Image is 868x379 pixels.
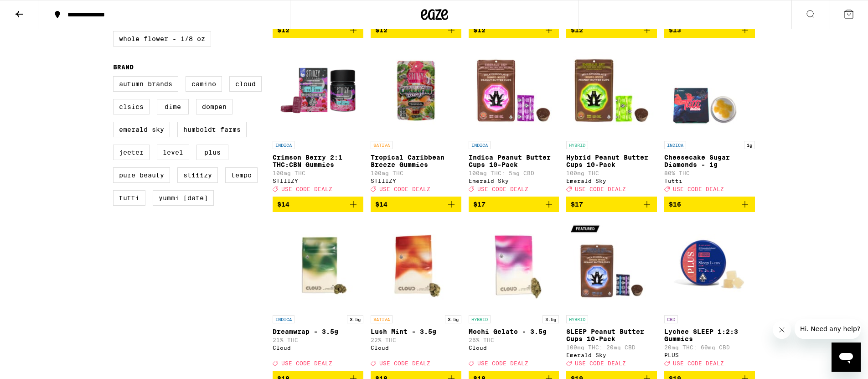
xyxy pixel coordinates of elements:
div: STIIIZY [273,178,363,184]
p: SATIVA [371,141,393,149]
div: Emerald Sky [566,352,657,358]
p: HYBRID [566,315,588,323]
span: $12 [375,26,387,34]
p: Dreamwrap - 3.5g [273,328,363,335]
span: $16 [669,201,681,208]
img: Emerald Sky - Hybrid Peanut Butter Cups 10-Pack [566,45,657,136]
legend: Brand [113,63,134,71]
span: USE CODE DEALZ [379,186,430,192]
p: SATIVA [371,315,393,323]
div: PLUS [664,352,755,358]
p: Lychee SLEEP 1:2:3 Gummies [664,328,755,343]
a: Open page for Hybrid Peanut Butter Cups 10-Pack from Emerald Sky [566,45,657,197]
label: Cloud [229,76,262,92]
label: Yummi [DATE] [153,190,214,206]
p: 100mg THC [273,170,363,176]
label: Tempo [225,167,258,183]
label: CLSICS [113,99,150,114]
img: Emerald Sky - SLEEP Peanut Butter Cups 10-Pack [566,219,657,311]
p: HYBRID [566,141,588,149]
label: PLUS [196,145,228,160]
button: Add to bag [273,197,363,212]
p: 3.5g [445,315,461,323]
p: Lush Mint - 3.5g [371,328,461,335]
a: Open page for Tropical Caribbean Breeze Gummies from STIIIZY [371,45,461,197]
label: Tutti [113,190,145,206]
iframe: Close message [773,321,791,339]
span: USE CODE DEALZ [673,186,724,192]
p: INDICA [273,315,294,323]
p: Crimson Berry 2:1 THC:CBN Gummies [273,154,363,168]
button: Add to bag [469,197,559,212]
a: Open page for Lush Mint - 3.5g from Cloud [371,219,461,371]
a: Open page for SLEEP Peanut Butter Cups 10-Pack from Emerald Sky [566,219,657,371]
iframe: Message from company [795,319,861,339]
p: Indica Peanut Butter Cups 10-Pack [469,154,559,168]
p: 22% THC [371,337,461,343]
div: Cloud [371,345,461,351]
a: Open page for Crimson Berry 2:1 THC:CBN Gummies from STIIIZY [273,45,363,197]
p: 100mg THC [566,170,657,176]
button: Add to bag [664,197,755,212]
p: 1g [744,141,755,149]
span: USE CODE DEALZ [575,186,626,192]
p: Tropical Caribbean Breeze Gummies [371,154,461,168]
span: USE CODE DEALZ [673,360,724,366]
label: Camino [186,76,222,92]
label: Autumn Brands [113,76,178,92]
p: 3.5g [542,315,559,323]
label: LEVEL [157,145,189,160]
p: SLEEP Peanut Butter Cups 10-Pack [566,328,657,343]
img: STIIIZY - Tropical Caribbean Breeze Gummies [371,45,461,136]
p: HYBRID [469,315,491,323]
p: 21% THC [273,337,363,343]
label: Dompen [196,99,232,114]
p: 3.5g [347,315,363,323]
label: Jeeter [113,145,150,160]
span: $12 [277,26,289,34]
span: $14 [375,201,387,208]
button: Add to bag [664,22,755,38]
div: Emerald Sky [469,178,559,184]
div: STIIIZY [371,178,461,184]
p: 100mg THC: 5mg CBD [469,170,559,176]
label: Whole Flower - 1/8 oz [113,31,211,47]
div: Cloud [273,345,363,351]
p: Hybrid Peanut Butter Cups 10-Pack [566,154,657,168]
div: Cloud [469,345,559,351]
span: $17 [571,201,583,208]
p: 26% THC [469,337,559,343]
span: USE CODE DEALZ [379,360,430,366]
p: 100mg THC: 20mg CBD [566,344,657,350]
span: USE CODE DEALZ [477,360,528,366]
span: USE CODE DEALZ [281,186,332,192]
span: $17 [473,201,486,208]
p: 100mg THC [371,170,461,176]
div: Emerald Sky [566,178,657,184]
a: Open page for Mochi Gelato - 3.5g from Cloud [469,219,559,371]
button: Add to bag [469,22,559,38]
button: Add to bag [566,22,657,38]
button: Add to bag [371,197,461,212]
p: CBD [664,315,678,323]
a: Open page for Lychee SLEEP 1:2:3 Gummies from PLUS [664,219,755,371]
div: Tutti [664,178,755,184]
img: STIIIZY - Crimson Berry 2:1 THC:CBN Gummies [273,45,363,136]
button: Add to bag [566,197,657,212]
p: INDICA [664,141,686,149]
span: $12 [473,26,486,34]
p: Cheesecake Sugar Diamonds - 1g [664,154,755,168]
img: PLUS - Lychee SLEEP 1:2:3 Gummies [664,219,755,311]
img: Cloud - Mochi Gelato - 3.5g [469,219,559,311]
a: Open page for Cheesecake Sugar Diamonds - 1g from Tutti [664,45,755,197]
label: Emerald Sky [113,122,170,137]
span: USE CODE DEALZ [477,186,528,192]
a: Open page for Dreamwrap - 3.5g from Cloud [273,219,363,371]
img: Cloud - Lush Mint - 3.5g [371,219,461,311]
span: USE CODE DEALZ [575,360,626,366]
span: USE CODE DEALZ [281,360,332,366]
img: Emerald Sky - Indica Peanut Butter Cups 10-Pack [469,45,559,136]
p: 20mg THC: 60mg CBD [664,344,755,350]
button: Add to bag [273,22,363,38]
p: 80% THC [664,170,755,176]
